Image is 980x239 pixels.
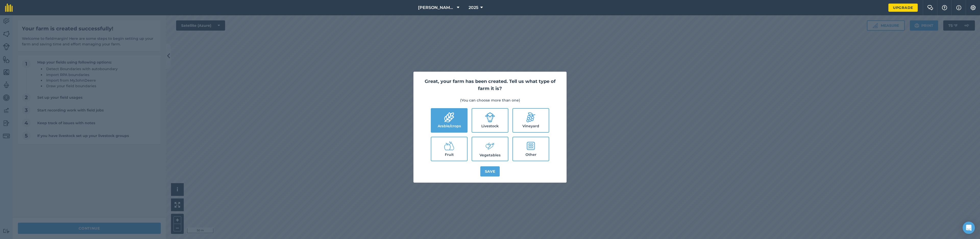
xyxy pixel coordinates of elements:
[418,5,455,11] span: [PERSON_NAME] & [PERSON_NAME]
[970,5,976,10] img: A cog icon
[472,137,508,161] label: Vegetables
[469,5,478,11] span: 2025
[431,109,467,132] label: Arable/crops
[888,4,918,12] a: Upgrade
[472,109,508,132] label: Livestock
[956,5,961,11] img: svg+xml;base64,PHN2ZyB4bWxucz0iaHR0cDovL3d3dy53My5vcmcvMjAwMC9zdmciIHdpZHRoPSIxNyIgaGVpZ2h0PSIxNy...
[513,137,549,161] label: Other
[927,5,933,10] img: Two speech bubbles overlapping with the left bubble in the forefront
[513,109,549,132] label: Vineyard
[431,137,467,161] label: Fruit
[5,4,13,12] img: fieldmargin Logo
[420,97,560,103] p: (You can choose more than one)
[480,166,500,177] button: Save
[420,78,560,93] h2: Great, your farm has been created. Tell us what type of farm it is?
[963,222,975,234] div: Open Intercom Messenger
[941,5,948,10] img: A question mark icon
